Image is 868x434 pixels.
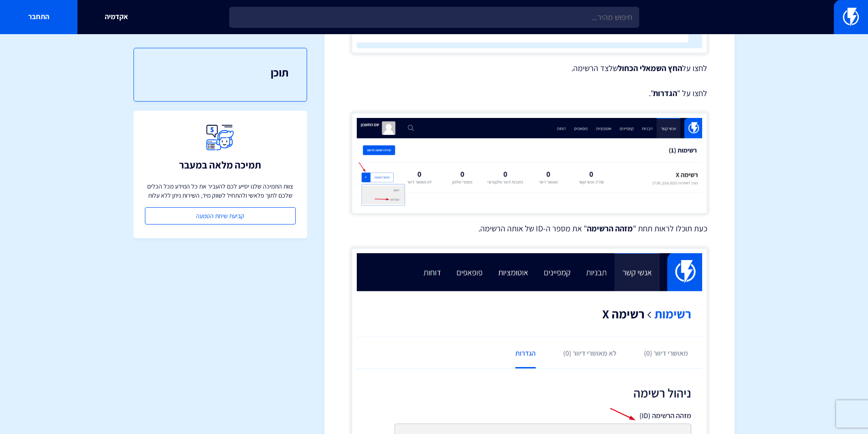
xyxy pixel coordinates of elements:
[618,63,682,73] strong: החץ השמאלי הכחול
[653,88,677,98] strong: הגדרות
[145,207,296,225] a: קביעת שיחת הטמעה
[145,182,296,200] p: צוות התמיכה שלנו יסייע לכם להעביר את כל המידע מכל הכלים שלכם לתוך פלאשי ולהתחיל לשווק מיד, השירות...
[229,7,639,28] input: חיפוש מהיר...
[352,223,707,235] p: כעת תוכלו לראות תחת " " את מספר ה-ID של אותה הרשימה.
[152,66,288,78] h3: תוכן
[352,62,707,74] p: לחצו על שלצד הרשימה.
[179,159,261,170] h3: תמיכה מלאה במעבר
[587,223,633,234] strong: מזהה הרשימה
[352,87,707,99] p: לחצו על " ".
